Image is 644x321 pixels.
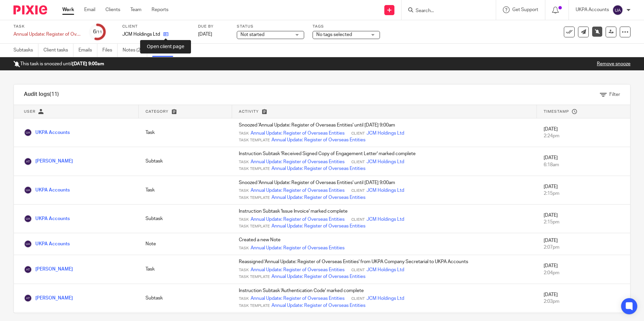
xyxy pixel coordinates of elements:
[198,32,212,37] span: [DATE]
[232,233,537,255] td: Created a new Note
[13,44,38,57] a: Subtasks
[271,165,365,172] a: Annual Update: Register of Overseas Entities
[576,6,609,13] p: UKPA Accounts
[366,295,404,302] a: JCM Holdings Ltd
[351,159,365,165] span: Client
[102,44,118,57] a: Files
[366,130,404,137] a: JCM Holdings Ltd
[544,190,623,197] div: 2:15pm
[239,188,249,193] span: Task
[240,32,264,37] span: Not started
[239,217,249,222] span: Task
[62,6,74,13] a: Work
[597,62,631,66] a: Remove snooze
[232,118,537,147] td: Snoozed 'Annual Update: Register of Overseas Entities' until [DATE] 9:00am
[232,176,537,204] td: Snoozed 'Annual Update: Register of Overseas Entities' until [DATE] 9:00am
[24,157,32,166] img: Aayusha Tamang
[512,7,538,12] span: Get Support
[366,187,404,194] a: JCM Holdings Ltd
[152,44,178,57] a: Audit logs
[13,5,47,14] img: Pixie
[24,130,70,135] a: UKPA Accounts
[537,284,630,312] td: [DATE]
[123,44,147,57] a: Notes (2)
[271,273,365,280] a: Annual Update: Register of Overseas Entities
[544,270,623,276] div: 2:04pm
[130,6,141,13] a: Team
[544,244,623,251] div: 2:07pm
[24,265,32,274] img: Aayusha Tamang
[96,30,102,34] small: /11
[146,110,168,113] span: Category
[537,147,630,176] td: [DATE]
[232,147,537,176] td: Instruction Subtask 'Received Signed Copy of Engagement Letter' marked complete
[13,61,104,67] p: This task is snoozed until
[24,188,70,192] a: UKPA Accounts
[239,195,270,201] span: Task Template
[537,233,630,255] td: [DATE]
[13,24,81,29] label: Task
[544,298,623,305] div: 2:03pm
[239,159,249,165] span: Task
[24,296,73,300] a: [PERSON_NAME]
[239,224,270,229] span: Task Template
[232,255,537,284] td: Reassigned 'Annual Update: Register of Overseas Entities' from UKPA Company Secretarial to UKPA A...
[612,5,623,15] img: svg%3E
[544,133,623,139] div: 2:24pm
[537,176,630,204] td: [DATE]
[251,245,345,251] a: Annual Update: Register of Overseas Entities
[237,24,304,29] label: Status
[84,6,95,13] a: Email
[24,294,32,302] img: Aayusha Tamang
[139,255,232,284] td: Task
[139,233,232,255] td: Note
[139,118,232,147] td: Task
[239,246,249,251] span: Task
[544,162,623,168] div: 6:18am
[271,302,365,309] a: Annual Update: Register of Overseas Entities
[93,28,102,36] div: 6
[13,31,81,38] div: Annual Update: Register of Overseas Entities
[239,274,270,280] span: Task Template
[537,255,630,284] td: [DATE]
[72,62,104,66] b: [DATE] 9:00am
[239,267,249,273] span: Task
[351,296,365,301] span: Client
[139,176,232,204] td: Task
[544,219,623,225] div: 2:15pm
[24,110,35,113] span: User
[537,205,630,233] td: [DATE]
[239,166,270,172] span: Task Template
[139,147,232,176] td: Subtask
[105,6,120,13] a: Clients
[609,92,620,97] span: Filter
[251,216,345,223] a: Annual Update: Register of Overseas Entities
[366,266,404,273] a: JCM Holdings Ltd
[239,138,270,143] span: Task Template
[351,131,365,136] span: Client
[251,158,345,165] a: Annual Update: Register of Overseas Entities
[251,266,345,273] a: Annual Update: Register of Overseas Entities
[239,296,249,301] span: Task
[139,284,232,312] td: Subtask
[271,223,365,229] a: Annual Update: Register of Overseas Entities
[24,186,32,194] img: UKPA Accounts
[544,110,569,113] span: Timestamp
[366,158,404,165] a: JCM Holdings Ltd
[139,205,232,233] td: Subtask
[239,131,249,136] span: Task
[313,24,380,29] label: Tags
[232,205,537,233] td: Instruction Subtask 'Issue Invoice' marked complete
[316,32,352,37] span: No tags selected
[24,267,73,272] a: [PERSON_NAME]
[251,295,345,302] a: Annual Update: Register of Overseas Entities
[251,187,345,194] a: Annual Update: Register of Overseas Entities
[24,129,32,137] img: UKPA Accounts
[122,31,160,38] p: JCM Holdings Ltd
[232,284,537,312] td: Instruction Subtask 'Authentication Code' marked complete
[24,159,73,164] a: [PERSON_NAME]
[239,303,270,309] span: Task Template
[24,216,70,221] a: UKPA Accounts
[366,216,404,223] a: JCM Holdings Ltd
